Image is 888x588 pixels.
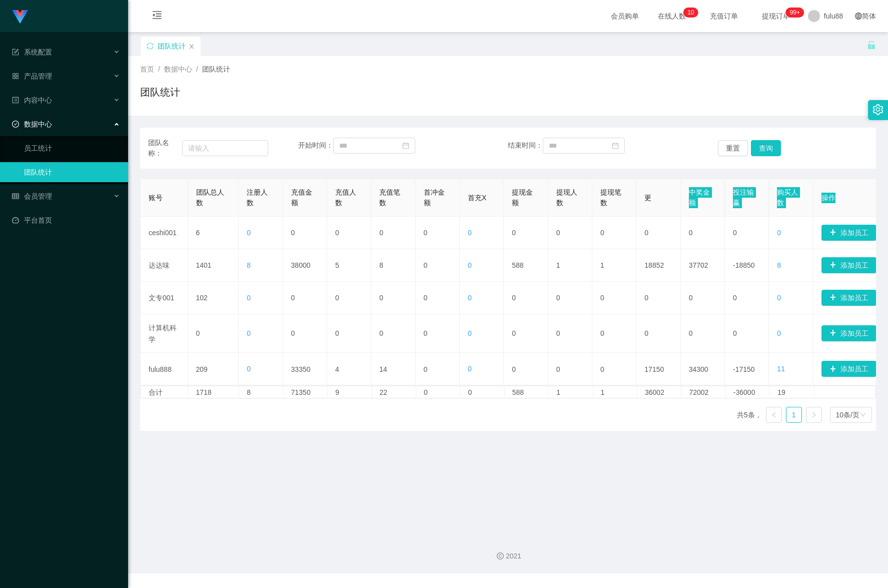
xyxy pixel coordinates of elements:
font: 2021 [506,552,521,560]
font: 6 [196,229,200,237]
font: 0 [247,329,251,337]
i: 图标：个人资料 [12,97,19,104]
font: 0 [733,294,737,302]
font: 10条/页 [836,411,859,419]
font: 0 [600,329,604,337]
font: 0 [468,229,472,237]
font: 0 [512,229,516,237]
font: 操作 [821,194,835,202]
font: 0 [291,329,295,337]
font: 1718 [196,388,212,396]
font: -18850 [733,261,755,269]
font: 0 [291,229,295,237]
font: 36002 [645,388,664,396]
i: 图标: 全球 [855,13,862,20]
font: 0 [556,329,560,337]
font: 共5条， [737,411,762,419]
font: 文专001 [149,294,174,302]
a: 团队统计 [24,162,120,182]
font: 提现人数 [556,188,577,207]
font: 简体 [862,12,876,20]
a: 员工统计 [24,138,120,158]
font: 1 [792,411,796,419]
font: 0 [424,365,428,373]
div: 10条/页 [836,407,859,422]
li: 上一页 [766,407,782,423]
font: 0 [556,365,560,373]
font: 0 [424,294,428,302]
font: 0 [196,329,200,337]
font: 0 [424,329,428,337]
font: 注册人数 [247,188,268,207]
font: 0 [733,329,737,337]
font: 588 [512,388,524,396]
font: 充值金额 [291,188,312,207]
button: 重置 [718,140,748,156]
font: 9 [335,388,339,396]
font: 0 [691,9,694,16]
font: 8 [247,261,251,269]
font: 在线人数 [658,12,686,20]
li: 1 [786,407,802,423]
font: 1401 [196,261,212,269]
button: 图标: 加号添加员工 [821,325,876,341]
font: 19 [777,388,785,396]
button: 图标: 加号添加员工 [821,290,876,306]
font: 0 [424,229,428,237]
font: 提现订单 [762,12,790,20]
i: 图标： 右 [811,412,817,418]
font: 0 [733,229,737,237]
font: 0 [689,329,693,337]
font: 开始时间： [298,141,333,149]
font: / [158,65,160,73]
font: fulu88 [824,12,843,20]
font: 0 [644,294,648,302]
font: 0 [335,329,339,337]
font: 4 [335,365,339,373]
i: 图标: 检查-圆圈-o [12,121,19,128]
font: 209 [196,365,208,373]
font: 99+ [790,9,800,16]
font: 72002 [689,388,708,396]
i: 图标： 表格 [12,49,19,56]
font: 充值订单 [710,12,738,20]
img: logo.9652507e.png [12,10,28,24]
font: 结束时间： [508,141,543,149]
font: 系统配置 [24,48,52,56]
font: 8 [247,388,251,396]
font: 0 [247,365,251,373]
font: 提现笔数 [600,188,621,207]
font: 102 [196,294,208,302]
i: 图标： 解锁 [867,41,876,50]
font: 0 [512,365,516,373]
font: 588 [512,261,523,269]
font: / [196,65,198,73]
li: 下一页 [806,407,822,423]
font: 1 [600,261,604,269]
font: 内容中心 [24,96,52,104]
i: 图标： 下 [860,412,866,419]
font: 22 [380,388,388,396]
p: 1 [687,8,691,18]
font: 1 [601,388,605,396]
font: 0 [512,329,516,337]
button: 图标: 加号添加员工 [821,361,876,377]
font: 达达味 [149,261,170,269]
font: 提现金额 [512,188,533,207]
font: 数据中心 [24,120,52,128]
font: 0 [644,329,648,337]
font: 产品管理 [24,72,52,80]
font: -17150 [733,365,755,373]
font: 11 [777,365,785,373]
font: 33350 [291,365,311,373]
font: fulu888 [149,365,172,373]
i: 图标：版权 [497,552,504,559]
sup: 221 [786,8,804,18]
font: 0 [468,294,472,302]
font: 数据中心 [164,65,192,73]
font: 会员购单 [611,12,639,20]
font: 团队统计 [158,42,186,50]
i: 图标： 表格 [12,193,19,200]
font: 1 [556,388,560,396]
font: 首冲金额 [424,188,445,207]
